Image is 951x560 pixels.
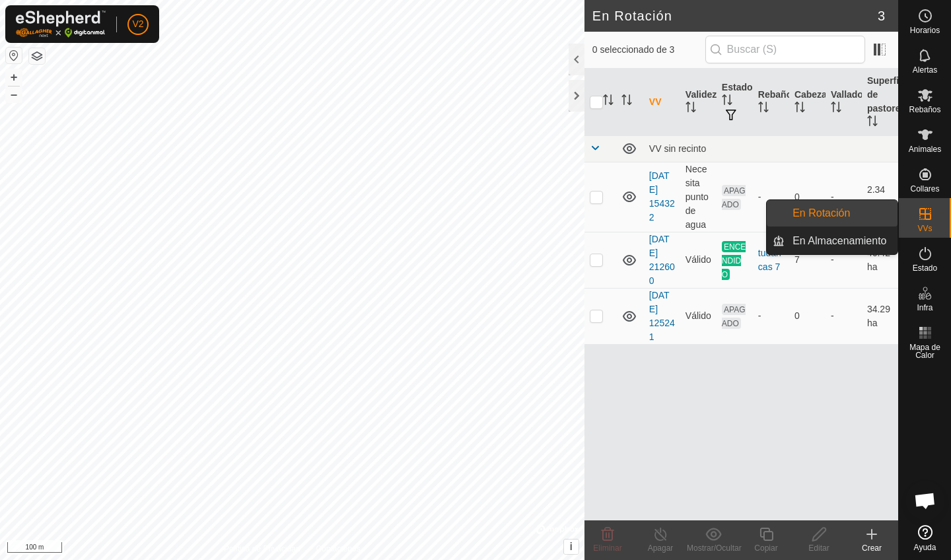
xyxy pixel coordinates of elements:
td: - [826,232,862,288]
button: i [564,540,579,554]
th: Cabezas [789,69,826,136]
a: Contáctenos [316,543,360,555]
div: Editar [792,542,845,554]
div: Crear [845,542,898,554]
a: [DATE] 125241 [649,290,675,342]
span: i [570,541,573,552]
p-sorticon: Activar para ordenar [758,104,769,114]
a: Política de Privacidad [224,543,300,555]
span: 3 [878,6,885,26]
span: Rebaños [909,106,940,114]
th: Rebaño [753,69,789,136]
div: - [758,309,784,323]
span: Horarios [910,26,940,34]
span: Collares [910,185,939,193]
td: 0 [789,162,826,232]
div: Apagar [634,542,687,554]
a: Ayuda [899,520,951,557]
div: VV sin recinto [649,143,893,154]
span: ENCENDIDO [722,241,746,280]
div: - [758,190,784,204]
td: 34.29 ha [862,288,898,344]
td: - [826,288,862,344]
button: Restablecer Mapa [6,48,22,63]
span: En Rotación [792,205,850,221]
td: 0 [789,288,826,344]
p-sorticon: Activar para ordenar [722,96,732,107]
span: APAGADO [722,185,746,210]
div: Copiar [740,542,792,554]
p-sorticon: Activar para ordenar [686,104,696,114]
p-sorticon: Activar para ordenar [603,96,614,107]
a: [DATE] 212600 [649,234,675,286]
span: Estado [913,264,937,272]
span: Animales [909,145,941,153]
td: 46.42 ha [862,232,898,288]
p-sorticon: Activar para ordenar [867,118,878,128]
span: Alertas [913,66,937,74]
td: - [826,162,862,232]
p-sorticon: Activar para ordenar [831,104,841,114]
li: En Rotación [767,200,898,227]
li: En Almacenamiento [767,228,898,254]
a: [DATE] 154322 [649,170,675,223]
th: Superficie de pastoreo [862,69,898,136]
span: Eliminar [593,543,621,553]
td: 2.34 ha [862,162,898,232]
td: 7 [789,232,826,288]
button: – [6,87,22,102]
span: Ayuda [914,543,936,551]
span: Mapa de Calor [902,343,948,359]
th: VV [644,69,680,136]
button: Capas del Mapa [29,48,45,64]
div: tudancas 7 [758,246,784,274]
span: V2 [132,17,143,31]
th: Estado [717,69,753,136]
td: Válido [680,288,717,344]
button: + [6,69,22,85]
p-sorticon: Activar para ordenar [621,96,632,107]
a: En Rotación [785,200,898,227]
input: Buscar (S) [705,36,865,63]
p-sorticon: Activar para ordenar [794,104,805,114]
th: Vallado [826,69,862,136]
img: Logo Gallagher [16,11,106,38]
div: Chat abierto [905,481,945,520]
span: VVs [917,225,932,232]
span: En Almacenamiento [792,233,886,249]
td: Necesita punto de agua [680,162,717,232]
h2: En Rotación [592,8,878,24]
span: Infra [917,304,933,312]
div: Mostrar/Ocultar [687,542,740,554]
span: APAGADO [722,304,746,329]
span: 0 seleccionado de 3 [592,43,705,57]
th: Validez [680,69,717,136]
a: En Almacenamiento [785,228,898,254]
td: Válido [680,232,717,288]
